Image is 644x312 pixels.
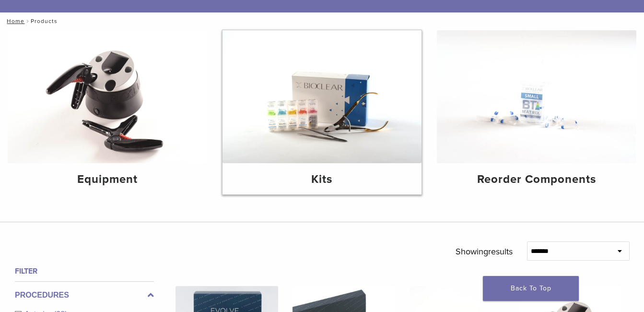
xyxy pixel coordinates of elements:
[24,19,31,24] span: /
[8,30,207,163] img: Equipment
[15,171,199,188] h4: Equipment
[15,265,154,277] h4: Filter
[483,276,579,301] a: Back To Top
[230,171,414,188] h4: Kits
[445,171,629,188] h4: Reorder Components
[4,18,24,24] a: Home
[222,30,422,163] img: Kits
[437,30,636,194] a: Reorder Components
[437,30,636,163] img: Reorder Components
[15,289,154,301] label: Procedures
[222,30,422,194] a: Kits
[8,30,207,194] a: Equipment
[456,241,513,262] p: Showing results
